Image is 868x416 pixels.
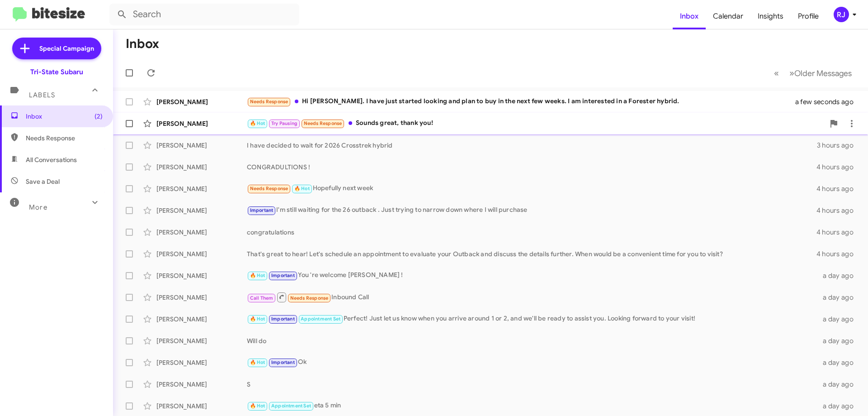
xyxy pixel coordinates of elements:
[706,3,750,29] a: Calendar
[817,358,861,367] div: a day ago
[817,402,861,411] div: a day ago
[290,295,329,301] span: Needs Response
[247,401,817,411] div: eta 5 min
[156,141,247,150] div: [PERSON_NAME]
[271,359,295,365] span: Important
[294,186,310,191] span: 🔥 Hot
[784,64,857,82] button: Next
[250,99,288,105] span: Needs Response
[156,336,247,345] div: [PERSON_NAME]
[94,112,103,121] span: (2)
[247,118,825,129] div: Sounds great, thank you!
[791,3,826,29] a: Profile
[816,228,861,237] div: 4 hours ago
[769,64,857,82] nav: Page navigation example
[794,68,852,78] span: Older Messages
[250,316,265,322] span: 🔥 Hot
[156,380,247,389] div: [PERSON_NAME]
[26,177,60,186] span: Save a Deal
[817,315,861,324] div: a day ago
[816,163,861,172] div: 4 hours ago
[156,97,247,106] div: [PERSON_NAME]
[271,316,295,322] span: Important
[156,119,247,128] div: [PERSON_NAME]
[250,273,265,278] span: 🔥 Hot
[247,183,816,194] div: Hopefully next week
[12,38,101,59] a: Special Campaign
[816,206,861,215] div: 4 hours ago
[673,3,706,29] a: Inbox
[816,249,861,258] div: 4 hours ago
[304,120,342,126] span: Needs Response
[769,64,784,82] button: Previous
[817,380,861,389] div: a day ago
[126,37,159,51] h1: Inbox
[807,97,861,106] div: a few seconds ago
[156,163,247,172] div: [PERSON_NAME]
[834,7,849,22] div: RJ
[817,271,861,280] div: a day ago
[247,380,817,389] div: S
[156,358,247,367] div: [PERSON_NAME]
[750,3,791,29] a: Insights
[156,293,247,302] div: [PERSON_NAME]
[817,293,861,302] div: a day ago
[156,249,247,258] div: [PERSON_NAME]
[817,141,861,150] div: 3 hours ago
[817,336,861,345] div: a day ago
[247,96,807,107] div: Hi [PERSON_NAME]. I have just started looking and plan to buy in the next few weeks. I am interes...
[29,203,47,211] span: More
[26,155,77,164] span: All Conversations
[247,336,817,345] div: Will do
[26,134,103,143] span: Needs Response
[156,402,247,411] div: [PERSON_NAME]
[301,316,340,322] span: Appointment Set
[816,184,861,193] div: 4 hours ago
[826,7,858,22] button: RJ
[247,228,816,237] div: congratulations
[247,249,816,258] div: That's great to hear! Let's schedule an appointment to evaluate your Outback and discuss the deta...
[247,314,817,324] div: Perfect! Just let us know when you arrive around 1 or 2, and we'll be ready to assist you. Lookin...
[271,273,295,278] span: Important
[247,163,816,172] div: CONGRADULTIONS !
[29,91,55,99] span: Labels
[250,207,274,213] span: Important
[250,186,288,191] span: Needs Response
[156,271,247,280] div: [PERSON_NAME]
[250,295,274,301] span: Call Them
[271,403,311,409] span: Appointment Set
[247,292,817,303] div: Inbound Call
[247,205,816,215] div: I'm still waiting for the 26 outback . Just trying to narrow down where I will purchase
[39,44,94,53] span: Special Campaign
[247,357,817,368] div: Ok
[109,4,299,25] input: Search
[250,359,265,365] span: 🔥 Hot
[30,67,83,77] div: Tri-State Subaru
[156,184,247,193] div: [PERSON_NAME]
[156,206,247,215] div: [PERSON_NAME]
[250,403,265,409] span: 🔥 Hot
[156,228,247,237] div: [PERSON_NAME]
[247,141,817,150] div: I have decided to wait for 2026 Crosstrek hybrid
[247,270,817,281] div: You 're welcome [PERSON_NAME] !
[250,120,265,126] span: 🔥 Hot
[271,120,297,126] span: Try Pausing
[774,67,779,79] span: «
[789,67,794,79] span: »
[156,315,247,324] div: [PERSON_NAME]
[26,112,103,121] span: Inbox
